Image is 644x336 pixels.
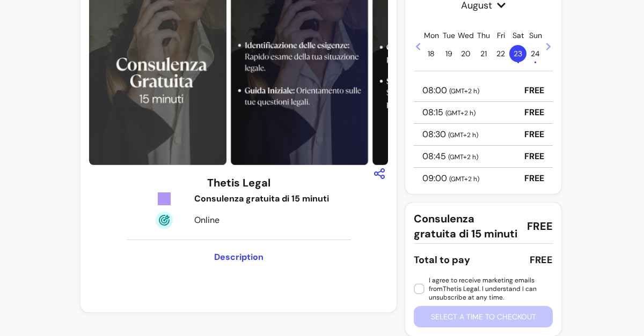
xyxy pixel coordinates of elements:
[530,252,553,267] div: FREE
[194,192,339,205] div: Consulenza gratuita di 15 minuti
[448,131,478,139] span: ( GMT+2 h )
[422,150,478,163] p: 08:45
[414,211,518,241] span: Consulenza gratuita di 15 minuti
[207,175,270,190] h3: Thetis Legal
[449,87,479,95] span: ( GMT+2 h )
[475,45,492,62] span: 21
[449,175,479,183] span: ( GMT+2 h )
[534,57,537,68] span: •
[477,30,490,41] p: Thu
[497,30,505,41] p: Fri
[524,128,544,141] p: FREE
[524,172,544,185] p: FREE
[422,106,475,119] p: 08:15
[422,172,479,185] p: 09:00
[424,30,439,41] p: Mon
[458,30,474,41] p: Wed
[492,45,509,62] span: 22
[457,45,474,62] span: 20
[443,30,455,41] p: Tue
[414,252,470,267] div: Total to pay
[527,45,544,62] span: 24
[127,251,351,264] h3: Description
[448,153,478,161] span: ( GMT+2 h )
[156,190,173,207] img: Tickets Icon
[422,128,478,141] p: 08:30
[524,150,544,163] p: FREE
[445,109,475,117] span: ( GMT+2 h )
[423,45,440,62] span: 18
[527,219,553,234] span: FREE
[529,30,542,41] p: Sun
[440,45,457,62] span: 19
[517,57,519,68] span: •
[509,45,526,62] span: 23
[422,84,479,97] p: 08:00
[513,30,524,41] p: Sat
[194,214,339,227] div: Online
[524,84,544,97] p: FREE
[524,106,544,119] p: FREE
